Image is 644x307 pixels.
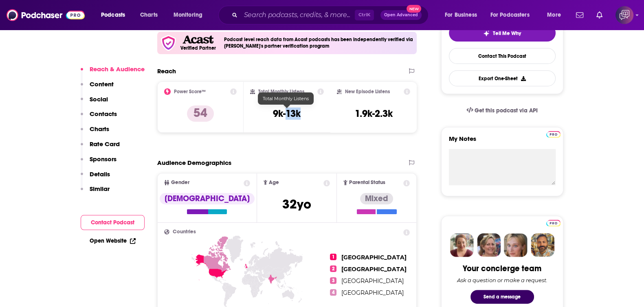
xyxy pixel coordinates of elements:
[81,80,114,95] button: Content
[615,6,633,24] span: Logged in as corioliscompany
[81,95,108,110] button: Social
[81,140,120,155] button: Rate Card
[90,237,136,244] a: Open Website
[355,107,393,120] h3: 1.9k-2.3k
[449,48,556,64] a: Contact This Podcast
[81,110,117,125] button: Contacts
[449,135,556,149] label: My Notes
[90,140,120,148] p: Rate Card
[157,67,176,75] h2: Reach
[95,9,136,22] button: open menu
[463,263,541,274] div: Your concierge team
[171,180,189,185] span: Gender
[258,89,304,94] h2: Total Monthly Listens
[477,233,501,257] img: Barbara Profile
[349,180,385,185] span: Parental Status
[273,107,301,120] h3: 9k-13k
[341,265,407,273] span: [GEOGRAPHIC_DATA]
[174,9,202,21] span: Monitoring
[449,70,556,86] button: Export One-Sheet
[241,9,355,22] input: Search podcasts, credits, & more...
[593,8,606,22] a: Show notifications dropdown
[81,155,116,170] button: Sponsors
[90,110,117,118] p: Contacts
[341,277,404,285] span: [GEOGRAPHIC_DATA]
[330,265,336,272] span: 2
[135,9,163,22] a: Charts
[180,46,216,50] h5: Verified Partner
[174,89,206,94] h2: Power Score™
[81,65,145,80] button: Reach & Audience
[157,159,231,167] h2: Audience Demographics
[330,289,336,296] span: 4
[90,80,114,88] p: Content
[384,13,418,17] span: Open Advanced
[546,131,560,138] img: Podchaser Pro
[341,289,404,296] span: [GEOGRAPHIC_DATA]
[615,6,633,24] img: User Profile
[573,8,587,22] a: Show notifications dropdown
[140,9,158,21] span: Charts
[355,10,374,20] span: Ctrl K
[81,170,110,185] button: Details
[449,24,556,42] button: tell me why sparkleTell Me Why
[226,6,436,24] div: Search podcasts, credits, & more...
[475,107,538,114] span: Get this podcast via API
[531,233,554,257] img: Jon Profile
[470,290,534,304] button: Send a message
[547,9,561,21] span: More
[90,185,110,193] p: Similar
[615,6,633,24] button: Show profile menu
[457,277,547,283] div: Ask a question or make a request.
[493,30,521,37] span: Tell Me Why
[407,5,421,13] span: New
[546,220,560,226] img: Podchaser Pro
[7,7,85,23] img: Podchaser - Follow, Share and Rate Podcasts
[490,9,530,21] span: For Podcasters
[439,9,487,22] button: open menu
[546,219,560,226] a: Pro website
[224,37,414,49] h4: Podcast level reach data from Acast podcasts has been independently verified via [PERSON_NAME]'s ...
[330,254,336,260] span: 1
[483,30,490,37] img: tell me why sparkle
[90,65,145,73] p: Reach & Audience
[341,254,407,261] span: [GEOGRAPHIC_DATA]
[450,233,474,257] img: Sydney Profile
[445,9,477,21] span: For Business
[460,101,545,121] a: Get this podcast via API
[168,9,213,22] button: open menu
[546,130,560,138] a: Pro website
[345,89,390,94] h2: New Episode Listens
[187,105,214,122] p: 54
[173,229,196,235] span: Countries
[160,35,176,51] img: verfied icon
[541,9,571,22] button: open menu
[380,10,422,20] button: Open AdvancedNew
[81,185,110,200] button: Similar
[182,35,213,44] img: Acast
[90,170,110,178] p: Details
[330,277,336,284] span: 3
[485,9,541,22] button: open menu
[101,9,125,21] span: Podcasts
[360,193,393,204] div: Mixed
[81,125,109,140] button: Charts
[263,96,309,101] span: Total Monthly Listens
[90,155,116,163] p: Sponsors
[90,95,108,103] p: Social
[504,233,528,257] img: Jules Profile
[81,215,145,230] button: Contact Podcast
[90,125,109,133] p: Charts
[282,196,311,212] span: 32 yo
[160,193,255,204] div: [DEMOGRAPHIC_DATA]
[269,180,279,185] span: Age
